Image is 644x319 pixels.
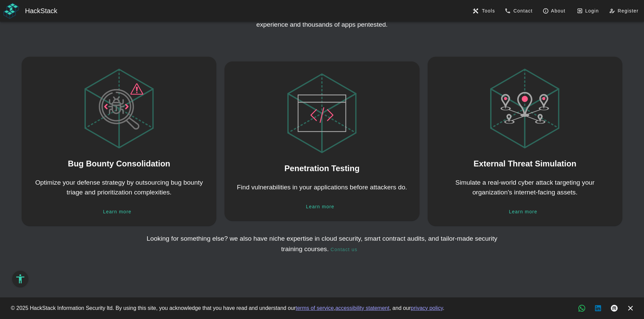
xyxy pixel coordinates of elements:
[300,201,340,213] button: Learn more
[102,209,131,214] span: Learn more
[32,178,206,197] div: Optimize your defense strategy by outsourcing bug bounty triage and prioritization complexities.
[335,305,389,311] a: accessibility statement
[306,204,334,209] span: Learn more
[25,7,41,15] span: Hack
[296,305,334,311] a: terms of service
[3,2,20,19] img: HackStack
[481,8,495,14] span: Tools
[330,247,358,252] span: Contact us
[508,209,537,214] span: Learn more
[97,206,137,218] button: Learn more
[545,8,566,14] span: About
[11,304,533,312] div: © 2025 HackStack Information Security ltd. By using this site, you acknowledge that you have read...
[579,8,599,14] span: Login
[574,300,590,316] a: WhatsApp chat, new tab
[12,271,28,287] button: Accessibility Options
[503,206,543,218] button: Learn more
[590,300,606,316] a: LinkedIn button, new tab
[144,234,500,256] div: Looking for something else? we also have niche expertise in cloud security, smart contract audits...
[611,8,639,14] span: Register
[235,183,408,192] div: Find vulnerabilities in your applications before attackers do.
[606,300,622,316] a: Medium articles, new tab
[438,158,612,170] h2: External Threat Simulation
[411,305,443,311] a: privacy policy
[438,178,612,197] div: Simulate a real-world cyber attack targeting your organization's internet-facing assets.
[32,158,206,170] h2: Bug Bounty Consolidation
[325,243,363,256] button: Contact us
[507,8,532,14] span: Contact
[235,162,408,175] h2: Penetration Testing
[25,6,246,16] div: Stack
